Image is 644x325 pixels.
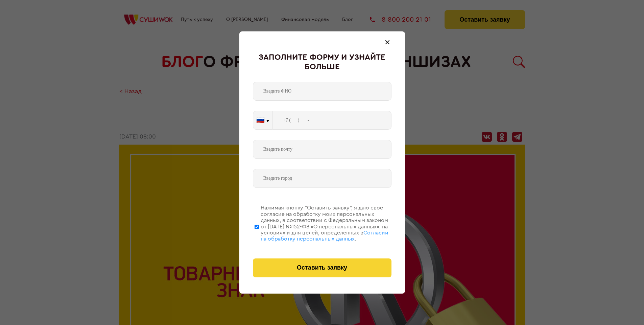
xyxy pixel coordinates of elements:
button: Оставить заявку [253,258,391,277]
input: Введите ФИО [253,82,391,101]
span: Согласии на обработку персональных данных [261,230,388,242]
button: 🇷🇺 [253,111,272,129]
input: +7 (___) ___-____ [273,111,391,130]
input: Введите город [253,169,391,188]
div: Заполните форму и узнайте больше [253,53,391,72]
input: Введите почту [253,140,391,159]
div: Нажимая кнопку “Оставить заявку”, я даю свое согласие на обработку моих персональных данных, в со... [261,205,391,242]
